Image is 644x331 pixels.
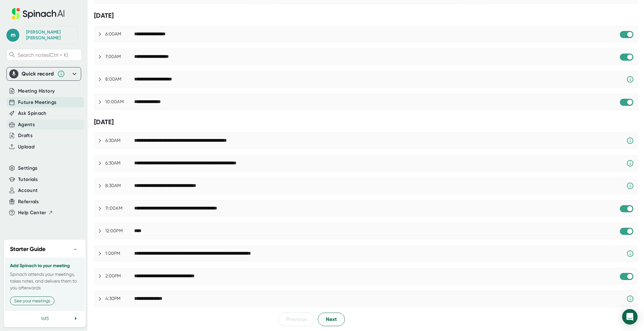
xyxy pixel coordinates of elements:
[105,273,134,279] div: 2:00PM
[105,206,134,211] div: 11:00AM
[18,209,53,216] button: Help Center
[105,160,134,166] div: 6:30AM
[105,296,134,302] div: 4:30PM
[626,159,634,167] svg: Spinach requires a video conference link.
[18,52,68,58] span: Search notes (Ctrl + K)
[9,67,78,80] div: Quick record
[18,176,38,183] button: Tutorials
[105,76,134,82] div: 8:00AM
[278,313,315,326] button: Previous
[18,121,35,128] button: Agents
[105,99,134,105] div: 10:00AM
[10,245,45,254] h2: Starter Guide
[626,75,634,83] svg: Spinach requires a video conference link.
[6,29,19,42] span: m
[105,228,134,234] div: 12:00PM
[18,209,46,216] span: Help Center
[105,31,134,37] div: 6:00AM
[94,12,638,20] div: [DATE]
[18,198,39,206] button: Referrals
[18,110,47,117] button: Ask Spinach
[626,250,634,257] svg: Spinach requires a video conference link.
[18,143,34,151] button: Upload
[26,29,74,41] div: Myriam Martin
[71,245,80,254] button: −
[326,316,337,323] span: Next
[18,187,38,194] button: Account
[18,132,33,139] button: Drafts
[105,183,134,189] div: 8:30AM
[94,118,638,126] div: [DATE]
[626,137,634,145] svg: Spinach requires a video conference link.
[22,71,54,77] div: Quick record
[10,271,80,291] p: Spinach attends your meetings, takes notes, and delivers them to you afterwards
[18,99,56,106] button: Future Meetings
[41,316,49,321] span: 1 of 3
[626,295,634,303] svg: Spinach requires a video conference link.
[105,138,134,144] div: 6:30AM
[626,182,634,190] svg: Spinach requires a video conference link.
[10,263,80,268] h3: Add Spinach to your meeting
[105,54,134,60] div: 7:00AM
[105,251,134,256] div: 1:00PM
[18,87,55,95] button: Meeting History
[622,309,638,325] div: Open Intercom Messenger
[10,296,54,305] button: See your meetings
[18,165,38,172] button: Settings
[318,313,345,326] button: Next
[286,316,307,323] span: Previous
